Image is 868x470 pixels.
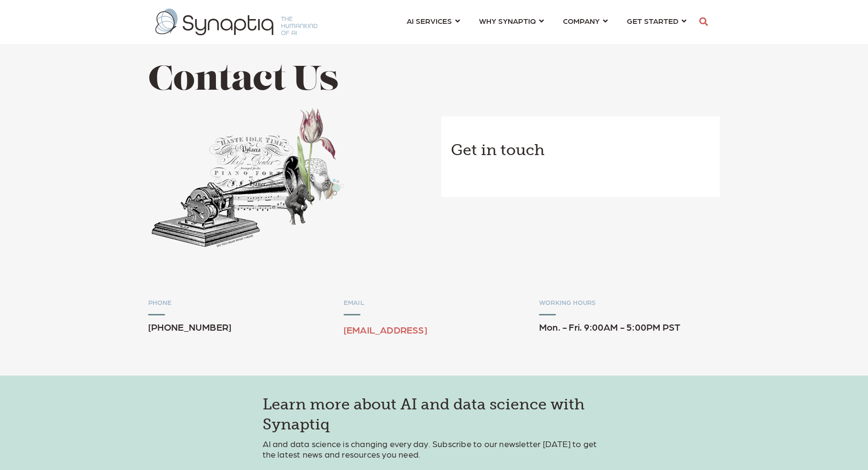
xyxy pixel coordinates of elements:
a: AI SERVICES [407,12,460,30]
span: AI SERVICES [407,14,452,27]
span: COMPANY [563,14,600,27]
span: EMAIL [344,298,365,306]
span: GET STARTED [627,14,678,27]
span: WHY SYNAPTIQ [479,14,536,27]
span: Mon. - Fri. 9:00AM - 5:00PM PST [539,321,680,333]
span: [PHONE_NUMBER] [148,321,232,333]
a: [EMAIL_ADDRESS] [344,324,427,335]
span: WORKING HOURS [539,298,596,306]
a: COMPANY [563,12,608,30]
a: GET STARTED [627,12,686,30]
nav: menu [397,5,696,39]
img: Collage of phonograph, flowers, and elephant and a hand [148,104,346,251]
img: synaptiq logo-1 [155,9,317,35]
h3: Learn more about AI and data science with Synaptiq [263,395,606,434]
h3: Get in touch [451,140,711,160]
span: PHONE [148,298,172,306]
p: AI and data science is changing every day. Subscribe to our newsletter [DATE] to get the latest n... [263,439,606,459]
a: WHY SYNAPTIQ [479,12,544,30]
h1: Contact Us [148,63,427,100]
